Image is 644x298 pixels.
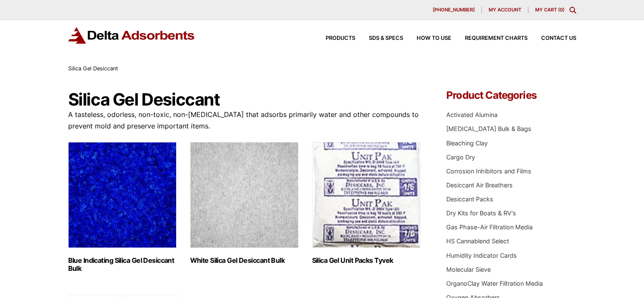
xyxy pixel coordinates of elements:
[560,7,563,13] span: 0
[312,256,420,265] h2: Silica Gel Unit Packs Tyvek
[68,65,118,72] span: Silica Gel Desiccant
[446,167,531,175] a: Corrosion Inhibitors and Films
[535,7,564,13] a: My Cart (0)
[68,109,421,132] p: A tasteless, odorless, non-toxic, non-[MEDICAL_DATA] that adsorbs primarily water and other compo...
[465,36,528,41] span: Requirement Charts
[446,181,513,189] a: Desiccant Air Breathers
[446,237,509,245] a: HS Cannablend Select
[312,142,420,265] a: Visit product category Silica Gel Unit Packs Tyvek
[446,280,543,287] a: OrganoClay Water Filtration Media
[68,142,177,273] a: Visit product category Blue Indicating Silica Gel Desiccant Bulk
[190,256,299,265] h2: White Silica Gel Desiccant Bulk
[446,209,516,217] a: Dry Kits for Boats & RV's
[569,7,576,14] div: Toggle Modal Content
[68,142,177,248] img: Blue Indicating Silica Gel Desiccant Bulk
[426,7,482,14] a: [PHONE_NUMBER]
[541,36,576,41] span: Contact Us
[403,36,451,41] a: How to Use
[417,36,451,41] span: How to Use
[489,8,521,12] span: My account
[528,36,576,41] a: Contact Us
[312,142,420,248] img: Silica Gel Unit Packs Tyvek
[68,27,195,44] img: Delta Adsorbents
[355,36,403,41] a: SDS & SPECS
[446,223,533,231] a: Gas Phase-Air Filtration Media
[190,142,299,265] a: Visit product category White Silica Gel Desiccant Bulk
[68,90,421,109] h1: Silica Gel Desiccant
[446,195,493,203] a: Desiccant Packs
[433,8,475,12] span: [PHONE_NUMBER]
[369,36,403,41] span: SDS & SPECS
[446,252,517,259] a: Humidity Indicator Cards
[446,139,488,147] a: Bleaching Clay
[446,90,576,100] h4: Product Categories
[68,256,177,273] h2: Blue Indicating Silica Gel Desiccant Bulk
[446,153,475,161] a: Cargo Dry
[326,36,355,41] span: Products
[190,142,299,248] img: White Silica Gel Desiccant Bulk
[312,36,355,41] a: Products
[446,266,491,273] a: Molecular Sieve
[482,7,528,14] a: My account
[446,125,531,132] a: [MEDICAL_DATA] Bulk & Bags
[446,111,498,118] a: Activated Alumina
[451,36,528,41] a: Requirement Charts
